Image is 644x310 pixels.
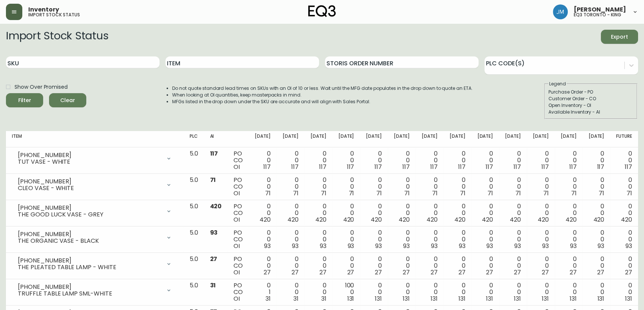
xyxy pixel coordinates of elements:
[283,177,299,197] div: 0 0
[310,177,326,197] div: 0 0
[432,189,438,198] span: 71
[561,282,577,302] div: 0 0
[210,202,222,211] span: 420
[292,268,299,277] span: 27
[422,256,438,276] div: 0 0
[184,174,204,200] td: 5.0
[210,255,217,263] span: 27
[283,256,299,276] div: 0 0
[18,211,161,218] div: THE GOOD LUCK VASE - GREY
[287,215,299,224] span: 420
[616,177,632,197] div: 0 0
[477,177,493,197] div: 0 0
[28,13,80,17] h5: import stock status
[264,268,271,277] span: 27
[566,215,577,224] span: 420
[561,203,577,223] div: 0 0
[283,203,299,223] div: 0 0
[450,229,466,249] div: 0 0
[210,228,218,237] span: 93
[533,150,549,170] div: 0 0
[18,205,161,211] div: [PHONE_NUMBER]
[477,282,493,302] div: 0 0
[588,203,604,223] div: 0 0
[513,163,521,171] span: 117
[394,256,410,276] div: 0 0
[450,203,466,223] div: 0 0
[450,256,466,276] div: 0 0
[234,150,243,170] div: PO CO
[598,242,604,250] span: 93
[548,89,633,95] div: Purchase Order - PO
[486,268,493,277] span: 27
[553,4,568,19] img: b88646003a19a9f750de19192e969c24
[426,215,438,224] span: 420
[505,203,521,223] div: 0 0
[422,229,438,249] div: 0 0
[486,294,493,303] span: 131
[234,163,240,171] span: OI
[6,30,108,44] h2: Import Stock Status
[514,294,521,303] span: 131
[184,147,204,174] td: 5.0
[366,177,382,197] div: 0 0
[514,268,521,277] span: 27
[18,284,161,290] div: [PHONE_NUMBER]
[184,200,204,226] td: 5.0
[533,282,549,302] div: 0 0
[308,5,336,17] img: logo
[625,294,632,303] span: 131
[394,203,410,223] div: 0 0
[533,177,549,197] div: 0 0
[234,215,240,224] span: OI
[184,279,204,306] td: 5.0
[477,229,493,249] div: 0 0
[310,229,326,249] div: 0 0
[597,294,604,303] span: 131
[348,189,354,198] span: 71
[505,177,521,197] div: 0 0
[360,131,388,147] th: [DATE]
[293,294,299,303] span: 31
[477,256,493,276] div: 0 0
[505,256,521,276] div: 0 0
[460,189,465,198] span: 71
[616,256,632,276] div: 0 0
[422,282,438,302] div: 0 0
[172,98,473,105] li: MFGs listed in the drop down under the SKU are accurate and will align with Sales Portal.
[570,294,577,303] span: 131
[625,242,632,250] span: 93
[515,189,521,198] span: 71
[616,203,632,223] div: 0 0
[616,150,632,170] div: 0 0
[514,242,521,250] span: 93
[621,215,632,224] span: 420
[12,282,178,298] div: [PHONE_NUMBER]TRUFFLE TABLE LAMP SML-WHITE
[588,282,604,302] div: 0 0
[454,215,466,224] span: 420
[541,163,549,171] span: 117
[210,149,218,158] span: 117
[422,177,438,197] div: 0 0
[505,150,521,170] div: 0 0
[234,242,240,250] span: OI
[12,203,178,219] div: [PHONE_NUMBER]THE GOOD LUCK VASE - GREY
[204,131,228,147] th: AI
[234,177,243,197] div: PO CO
[338,282,354,302] div: 100 0
[234,229,243,249] div: PO CO
[471,131,499,147] th: [DATE]
[555,131,583,147] th: [DATE]
[371,215,382,224] span: 420
[18,178,161,185] div: [PHONE_NUMBER]
[366,150,382,170] div: 0 0
[366,256,382,276] div: 0 0
[338,256,354,276] div: 0 0
[255,203,271,223] div: 0 0
[234,282,243,302] div: PO CO
[12,177,178,193] div: [PHONE_NUMBER]CLEO VASE - WHITE
[18,185,161,192] div: CLEO VASE - WHITE
[277,131,305,147] th: [DATE]
[616,229,632,249] div: 0 0
[394,229,410,249] div: 0 0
